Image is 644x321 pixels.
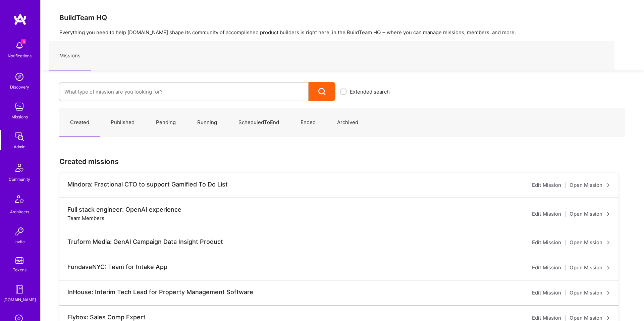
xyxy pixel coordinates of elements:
[10,208,29,215] div: Architects
[100,108,145,137] a: Published
[11,160,28,176] img: Community
[570,238,610,247] a: Open Mission
[13,266,26,273] div: Tokens
[13,225,26,238] img: Invite
[606,183,610,187] i: icon ArrowRight
[13,283,26,296] img: guide book
[145,108,186,137] a: Pending
[570,264,610,272] a: Open Mission
[13,100,26,113] img: teamwork
[67,314,146,321] div: Flybox: Sales Comp Expert
[11,192,28,208] img: Architects
[228,108,290,137] a: ScheduledToEnd
[290,108,326,137] a: Ended
[318,88,326,96] i: icon Search
[532,264,561,272] a: Edit Mission
[59,108,100,137] a: Created
[570,210,610,218] a: Open Mission
[532,210,561,218] a: Edit Mission
[49,41,91,70] a: Missions
[67,215,106,222] div: Team Members:
[67,263,167,271] div: FundaveNYC: Team for Intake App
[606,266,610,270] i: icon ArrowRight
[11,113,28,120] div: Missions
[59,157,625,166] h3: Created missions
[10,84,29,91] div: Discovery
[21,39,26,44] span: 5
[606,291,610,295] i: icon ArrowRight
[326,108,369,137] a: Archived
[59,13,625,22] h3: BuildTeam HQ
[67,288,253,296] div: InHouse: Interim Tech Lead for Property Management Software
[532,181,561,189] a: Edit Mission
[3,296,36,303] div: [DOMAIN_NAME]
[570,289,610,297] a: Open Mission
[8,52,32,59] div: Notifications
[67,181,228,188] div: Mindora: Fractional CTO to support Gamified To Do List
[14,238,25,245] div: Invite
[570,181,610,189] a: Open Mission
[532,289,561,297] a: Edit Mission
[67,238,223,246] div: Truform Media: GenAI Campaign Data Insight Product
[606,316,610,320] i: icon ArrowRight
[13,130,26,143] img: admin teamwork
[186,108,228,137] a: Running
[64,83,303,100] input: What type of mission are you looking for?
[13,13,27,25] img: logo
[606,240,610,245] i: icon ArrowRight
[67,206,181,213] div: Full stack engineer: OpenAI experience
[13,39,26,52] img: bell
[350,88,390,95] span: Extended search
[532,238,561,247] a: Edit Mission
[59,29,625,36] p: Everything you need to help [DOMAIN_NAME] shape its community of accomplished product builders is...
[15,257,23,264] img: tokens
[13,70,26,84] img: discovery
[9,176,30,183] div: Community
[606,212,610,216] i: icon ArrowRight
[14,143,25,150] div: Admin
